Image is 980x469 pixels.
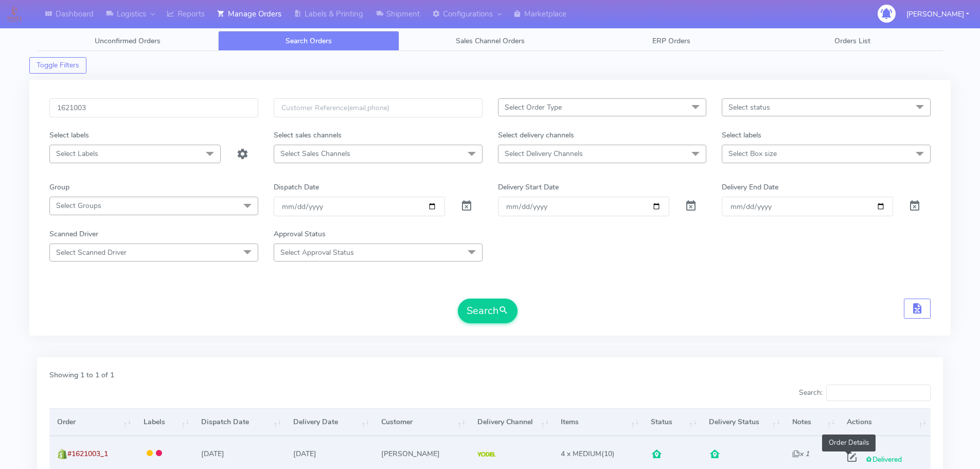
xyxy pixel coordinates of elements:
img: Yodel [477,452,495,457]
img: shopify.png [57,449,67,459]
th: Delivery Channel: activate to sort column ascending [470,408,553,436]
label: Showing 1 to 1 of 1 [49,370,114,380]
button: [PERSON_NAME] [899,4,977,25]
span: Sales Channel Orders [456,36,525,46]
span: Select status [728,102,770,112]
span: Select Approval Status [280,248,354,257]
th: Delivery Status: activate to sort column ascending [701,408,785,436]
th: Delivery Date: activate to sort column ascending [286,408,373,436]
span: Search Orders [286,36,332,46]
th: Dispatch Date: activate to sort column ascending [193,408,286,436]
label: Approval Status [274,229,326,239]
span: 4 x MEDIUM [561,449,601,459]
label: Dispatch Date [274,182,319,193]
label: Scanned Driver [49,229,98,239]
span: Select Groups [56,201,101,211]
span: Unconfirmed Orders [95,36,161,46]
label: Delivery Start Date [498,182,559,193]
span: Delivered [865,455,902,464]
span: Select Sales Channels [280,149,350,159]
input: Search: [826,385,931,401]
th: Status: activate to sort column ascending [643,408,701,436]
label: Select labels [49,130,89,141]
button: Toggle Filters [29,57,86,74]
label: Select sales channels [274,130,342,141]
th: Actions: activate to sort column ascending [839,408,931,436]
span: Select Scanned Driver [56,248,127,257]
input: Order Id [49,98,258,117]
span: Select Delivery Channels [505,149,583,159]
ul: Tabs [37,31,943,51]
th: Items: activate to sort column ascending [553,408,643,436]
label: Search: [799,385,931,401]
th: Order: activate to sort column ascending [49,408,135,436]
label: Select labels [722,130,761,141]
span: ERP Orders [652,36,690,46]
th: Labels: activate to sort column ascending [135,408,193,436]
span: Select Box size [728,149,777,159]
i: x 1 [792,449,809,459]
button: Search [458,299,518,323]
input: Customer Reference(email,phone) [274,98,483,117]
label: Delivery End Date [722,182,778,193]
label: Group [49,182,69,193]
span: Orders List [834,36,870,46]
span: (10) [561,449,615,459]
span: #1621003_1 [67,449,108,459]
th: Notes: activate to sort column ascending [785,408,839,436]
span: Select Order Type [505,102,562,112]
span: Select Labels [56,149,98,159]
th: Customer: activate to sort column ascending [373,408,470,436]
label: Select delivery channels [498,130,574,141]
